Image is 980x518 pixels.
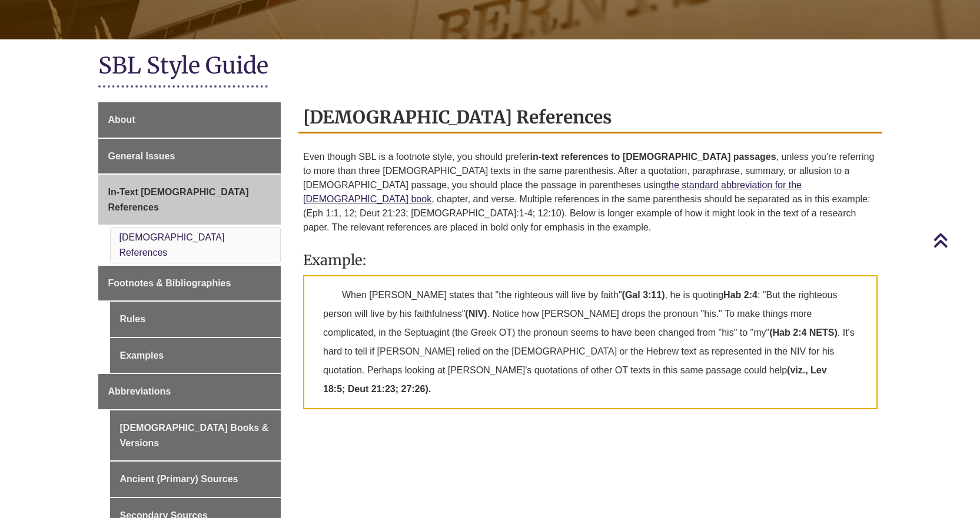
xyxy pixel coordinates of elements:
h1: SBL Style Guide [98,51,882,82]
span: Abbreviations [108,386,171,396]
a: Ancient (Primary) Sources [110,462,281,497]
strong: (viz., Lev 18:5; Deut 21:23; 27:26). [323,365,827,394]
a: Back to Top [933,232,977,248]
span: In-Text [DEMOGRAPHIC_DATA] References [108,187,249,212]
strong: Hab 2:4 [723,290,758,300]
a: [DEMOGRAPHIC_DATA] References [119,232,225,258]
a: About [98,102,281,138]
a: Examples [110,338,281,373]
a: [DEMOGRAPHIC_DATA] Books & Versions [110,410,281,460]
h3: Example: [303,251,878,269]
strong: in-text references to [DEMOGRAPHIC_DATA] passages [530,152,776,162]
a: In-Text [DEMOGRAPHIC_DATA] References [98,175,281,225]
a: Rules [110,302,281,337]
strong: (NIV) [465,309,487,319]
a: General Issues [98,139,281,174]
strong: (Hab 2:4 NETS) [769,327,838,337]
a: Abbreviations [98,374,281,409]
a: Footnotes & Bibliographies [98,266,281,301]
strong: (Gal 3:11) [622,290,665,300]
span: General Issues [108,151,175,161]
p: Even though SBL is a footnote style, you should prefer , unless you're referring to more than thr... [303,145,878,239]
span: About [108,115,135,125]
p: When [PERSON_NAME] states that "the righteous will live by faith" , he is quoting : "But the righ... [303,275,878,409]
h2: [DEMOGRAPHIC_DATA] References [298,102,882,133]
span: Footnotes & Bibliographies [108,278,231,288]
